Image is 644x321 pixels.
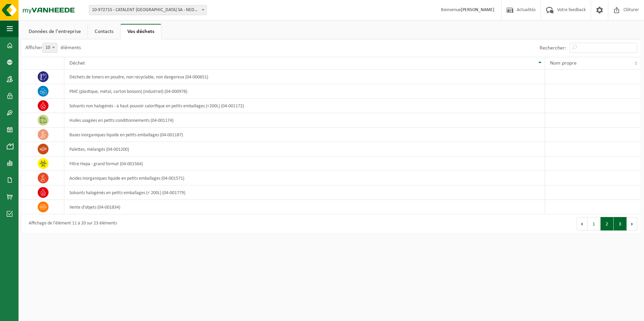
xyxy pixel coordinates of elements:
td: vente d'objets (04-001834) [64,200,545,214]
span: 10-972715 - CATALENT BELGIUM SA - NEDER-OVER-HEEMBEEK [89,5,207,15]
div: Affichage de l'élément 11 à 20 sur 23 éléments [25,218,117,230]
td: déchets de toners en poudre, non recyclable, non dangereux (04-000651) [64,70,545,84]
button: 1 [587,217,601,230]
td: PMC (plastique, métal, carton boisson) (industriel) (04-000978) [64,84,545,99]
span: Nom propre [550,61,577,66]
a: Données de l'entreprise [22,24,88,39]
a: Vos déchets [121,24,161,39]
td: filtre Hepa - grand format (04-001564) [64,156,545,171]
span: 10-972715 - CATALENT BELGIUM SA - NEDER-OVER-HEEMBEEK [89,5,206,15]
td: acides inorganiques liquide en petits emballages (04-001571) [64,171,545,185]
td: solvants non halogénés - à haut pouvoir calorifique en petits emballages (<200L) (04-001172) [64,99,545,113]
span: Déchet [69,61,85,66]
strong: [PERSON_NAME] [461,7,494,12]
span: 10 [43,43,57,52]
button: Next [627,217,637,230]
td: solvants halogénés en petits emballages (< 200L) (04-001779) [64,185,545,200]
label: Rechercher: [540,45,566,51]
td: bases inorganiques liquide en petits emballages (04-001187) [64,128,545,142]
td: palettes, mélangés (04-001200) [64,142,545,156]
label: Afficher éléments [25,45,81,50]
td: huiles usagées en petits conditionnements (04-001174) [64,113,545,128]
button: 3 [614,217,627,230]
a: Contacts [88,24,120,39]
button: Previous [577,217,587,230]
span: 10 [42,43,57,53]
button: 2 [601,217,614,230]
